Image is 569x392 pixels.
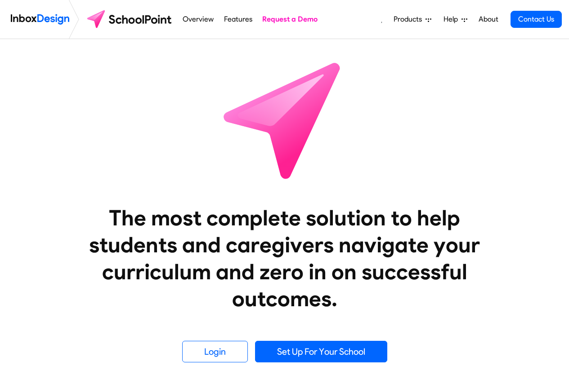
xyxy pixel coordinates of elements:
[83,9,178,30] img: schoolpoint logo
[390,10,435,28] a: Products
[71,204,498,312] heading: The most complete solution to help students and caregivers navigate your curriculum and zero in o...
[180,10,216,28] a: Overview
[444,14,461,25] span: Help
[511,11,562,28] a: Contact Us
[440,10,471,28] a: Help
[394,14,426,25] span: Products
[221,10,255,28] a: Features
[204,39,366,201] img: icon_schoolpoint.svg
[260,10,320,28] a: Request a Demo
[182,341,248,362] a: Login
[476,10,501,28] a: About
[255,341,387,362] a: Set Up For Your School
